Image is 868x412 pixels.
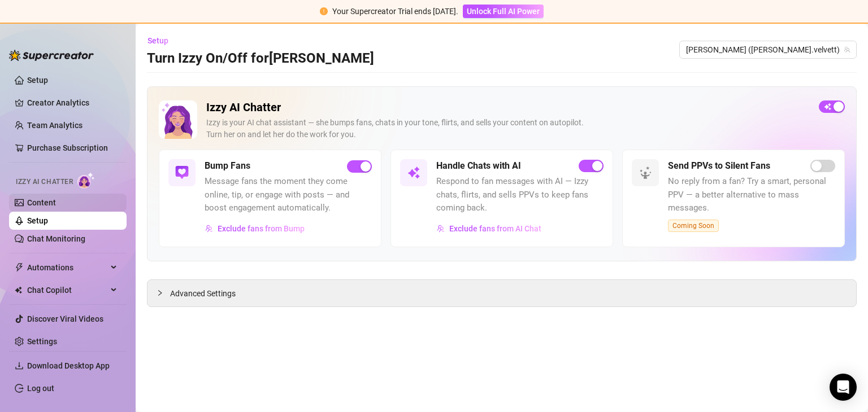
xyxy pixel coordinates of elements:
a: Setup [27,76,48,85]
span: Izzy AI Chatter [16,177,73,187]
img: svg%3e [407,166,420,179]
a: Settings [27,337,57,346]
span: collapsed [157,290,163,296]
button: Exclude fans from Bump [205,220,305,238]
div: Open Intercom Messenger [830,374,857,401]
img: svg%3e [639,166,652,179]
a: Team Analytics [27,121,83,130]
span: thunderbolt [15,263,24,272]
span: Chat Copilot [27,281,107,299]
a: Discover Viral Videos [27,314,103,323]
span: Download Desktop App [27,361,110,370]
a: Chat Monitoring [27,234,85,243]
a: Log out [27,384,54,393]
h5: Handle Chats with AI [436,159,521,173]
span: Automations [27,258,107,277]
a: Purchase Subscription [27,139,118,157]
button: Setup [147,32,177,50]
span: Exclude fans from Bump [218,224,305,233]
span: Message fans the moment they come online, tip, or engage with posts — and boost engagement automa... [205,175,372,215]
a: Unlock Full AI Power [463,7,544,16]
span: Advanced Settings [170,287,236,300]
h2: Izzy AI Chatter [206,100,810,115]
img: Chat Copilot [15,286,22,294]
span: team [844,46,850,53]
span: Your Supercreator Trial ends [DATE]. [332,7,458,16]
span: Setup [147,36,168,45]
span: Andy (andy.velvett) [686,41,850,58]
h3: Turn Izzy On/Off for [PERSON_NAME] [147,50,374,68]
h5: Bump Fans [205,159,250,173]
img: svg%3e [205,225,213,233]
img: Izzy AI Chatter [159,100,197,139]
img: svg%3e [175,166,189,179]
div: Izzy is your AI chat assistant — she bumps fans, chats in your tone, flirts, and sells your conte... [206,117,810,141]
button: Exclude fans from AI Chat [436,220,542,238]
a: Setup [27,216,48,225]
span: Coming Soon [668,220,719,232]
span: Unlock Full AI Power [467,7,540,16]
span: Respond to fan messages with AI — Izzy chats, flirts, and sells PPVs to keep fans coming back. [436,175,604,215]
span: Exclude fans from AI Chat [449,224,541,233]
img: AI Chatter [77,172,95,189]
span: exclamation-circle [320,7,328,15]
a: Content [27,198,56,207]
span: download [15,361,24,370]
img: svg%3e [437,225,445,233]
button: Unlock Full AI Power [463,5,544,18]
a: Creator Analytics [27,94,118,112]
span: No reply from a fan? Try a smart, personal PPV — a better alternative to mass messages. [668,175,835,215]
h5: Send PPVs to Silent Fans [668,159,770,173]
div: collapsed [157,287,170,299]
img: logo-BBDzfeDw.svg [9,50,94,61]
